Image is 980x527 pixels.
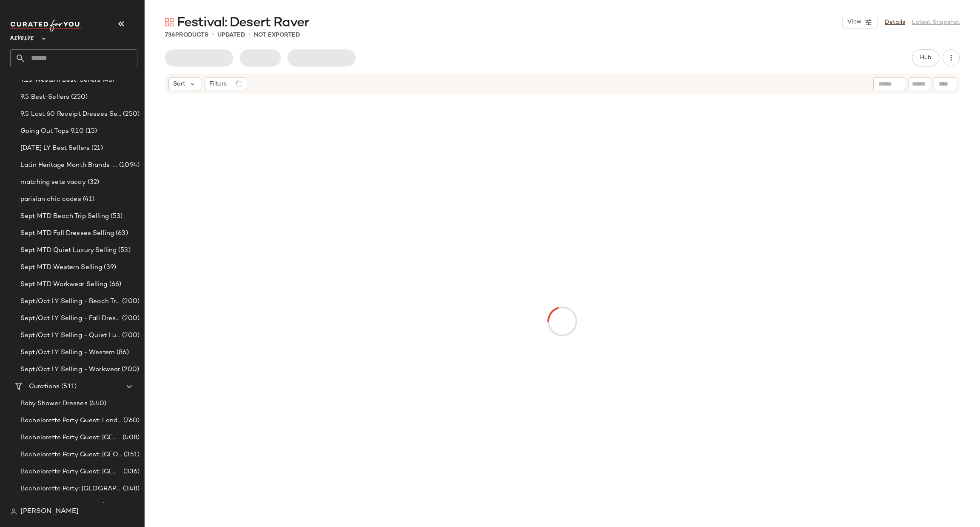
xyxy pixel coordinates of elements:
span: Bachelorette Party LP [20,501,88,511]
span: Sept/Oct LY Selling - Western [20,348,115,358]
span: Festival: Desert Raver [177,14,309,32]
span: (351) [122,450,140,460]
span: Baby Shower Dresses [20,399,88,409]
span: (250) [121,109,140,119]
span: View [847,19,861,26]
span: Sept/Oct LY Selling - Quiet Luxe [20,331,120,341]
span: (32) [86,178,100,187]
span: matching sets vacay [20,178,86,187]
span: • [212,30,214,40]
span: Going Out Tops 9.10 [20,126,84,136]
span: Sept MTD Western Selling [20,263,102,272]
span: (200) [120,297,140,306]
img: cfy_white_logo.C9jOOHJF.svg [10,20,83,32]
span: (53) [109,212,123,221]
span: Latin Heritage Month Brands- DO NOT DELETE [20,160,117,170]
span: (53) [117,246,131,255]
span: (200) [120,331,140,341]
span: (348) [121,484,140,494]
span: [PERSON_NAME] [20,507,79,517]
span: Sort [173,80,185,89]
span: (48) [101,75,115,85]
span: (39) [102,263,116,272]
span: Sept MTD Quiet Luxury Selling [20,246,117,255]
span: (21) [90,143,103,153]
img: svg%3e [165,18,174,26]
span: Curations [29,382,60,392]
span: (511) [60,382,77,392]
img: svg%3e [10,508,17,515]
span: Bachelorette Party: [GEOGRAPHIC_DATA] [20,484,121,494]
div: Products [165,31,208,40]
span: (440) [88,399,107,409]
span: Sept/Oct LY Selling - Fall Dresses [20,314,120,324]
span: (408) [121,433,140,443]
span: (352) [88,501,105,511]
span: (200) [120,365,139,375]
span: Sept/Oct LY Selling - Workwear [20,365,120,375]
p: Not Exported [254,31,300,40]
span: (200) [120,314,140,324]
p: updated [217,31,245,40]
span: Bachelorette Party Guest: Landing Page [20,416,122,426]
button: Hub [912,49,939,66]
span: (760) [122,416,140,426]
span: Hub [920,54,932,61]
span: parisian chic codes [20,195,81,204]
span: Bachelorette Party Guest: [GEOGRAPHIC_DATA] [20,450,122,460]
span: (41) [81,195,95,204]
span: Revolve [10,29,34,44]
span: (86) [115,348,129,358]
span: Bachelorette Party Guest: [GEOGRAPHIC_DATA] [20,467,122,477]
span: 9.5 Last 60 Receipt Dresses Selling [20,109,121,119]
span: (66) [108,280,122,289]
button: View [842,16,878,29]
span: 9.15 Western Best-Sellers [20,75,101,85]
span: (63) [114,229,128,238]
span: 736 [165,32,175,38]
span: • [248,30,251,40]
span: [DATE] LY Best Sellers [20,143,90,153]
span: (15) [84,126,97,136]
span: Sept MTD Workwear Selling [20,280,108,289]
span: Sept MTD Beach Trip Selling [20,212,109,221]
span: 9.5 Best-Sellers [20,92,69,102]
span: (250) [69,92,88,102]
span: (1094) [117,160,140,170]
span: Sept MTD Fall Dresses Selling [20,229,114,238]
span: (336) [122,467,140,477]
a: Details [885,18,905,27]
span: Filters [209,80,227,89]
span: Sept/Oct LY Selling - Beach Trip [20,297,120,306]
span: Bachelorette Party Guest: [GEOGRAPHIC_DATA] [20,433,121,443]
